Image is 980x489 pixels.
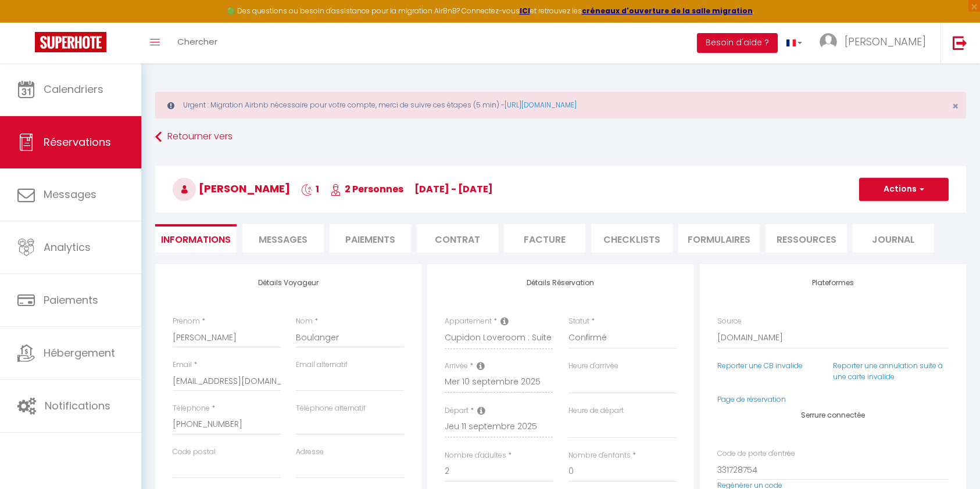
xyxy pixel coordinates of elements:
li: Journal [853,224,934,253]
label: Prénom [173,316,200,327]
a: [URL][DOMAIN_NAME] [505,100,577,110]
label: Statut [568,316,589,327]
span: Paiements [44,293,98,307]
label: Email [173,359,192,371]
div: Urgent : Migration Airbnb nécessaire pour votre compte, merci de suivre ces étapes (5 min) - [155,92,966,118]
span: × [952,99,958,113]
label: Appartement [445,316,492,327]
a: ICI [520,6,530,16]
a: Chercher [169,23,226,63]
img: ... [820,33,837,51]
span: Messages [44,187,96,202]
img: logout [953,35,967,50]
span: [PERSON_NAME] [173,181,290,196]
li: Paiements [330,224,411,253]
span: 1 [301,182,319,196]
label: Téléphone [173,403,210,414]
span: Messages [259,233,307,246]
a: ... [PERSON_NAME] [811,23,940,63]
label: Nom [296,316,313,327]
h4: Serrure connectée [717,411,949,419]
li: CHECKLISTS [591,224,673,253]
label: Source [717,316,742,327]
button: Close [952,101,958,112]
a: Retourner vers [155,127,966,148]
img: Super Booking [35,32,106,52]
label: Départ [445,405,468,416]
a: créneaux d'ouverture de la salle migration [582,6,753,16]
span: Notifications [45,398,110,413]
a: Reporter une annulation suite à une carte invalide [833,361,943,382]
li: Ressources [766,224,847,253]
button: Actions [859,178,949,201]
span: Réservations [44,135,111,149]
li: FORMULAIRES [678,224,760,253]
label: Adresse [296,447,324,458]
span: Chercher [177,35,217,48]
label: Email alternatif [296,359,348,371]
label: Arrivée [445,361,468,372]
h4: Plateformes [717,279,949,287]
span: Hébergement [44,346,115,360]
label: Code de porte d'entrée [717,448,795,459]
a: Reporter une CB invalide [717,361,803,371]
label: Code postal [173,447,216,458]
span: Analytics [44,240,91,254]
h4: Détails Voyageur [173,279,404,287]
span: 2 Personnes [330,182,403,196]
li: Informations [155,224,237,253]
a: Page de réservation [717,394,786,404]
span: [DATE] - [DATE] [414,182,493,196]
button: Besoin d'aide ? [697,33,778,53]
span: Calendriers [44,82,103,96]
label: Heure d'arrivée [568,361,618,372]
label: Heure de départ [568,405,624,416]
li: Contrat [417,224,498,253]
label: Nombre d'enfants [568,450,631,461]
label: Nombre d'adultes [445,450,506,461]
label: Téléphone alternatif [296,403,366,414]
h4: Détails Réservation [445,279,676,287]
span: [PERSON_NAME] [845,34,926,49]
li: Facture [504,224,585,253]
